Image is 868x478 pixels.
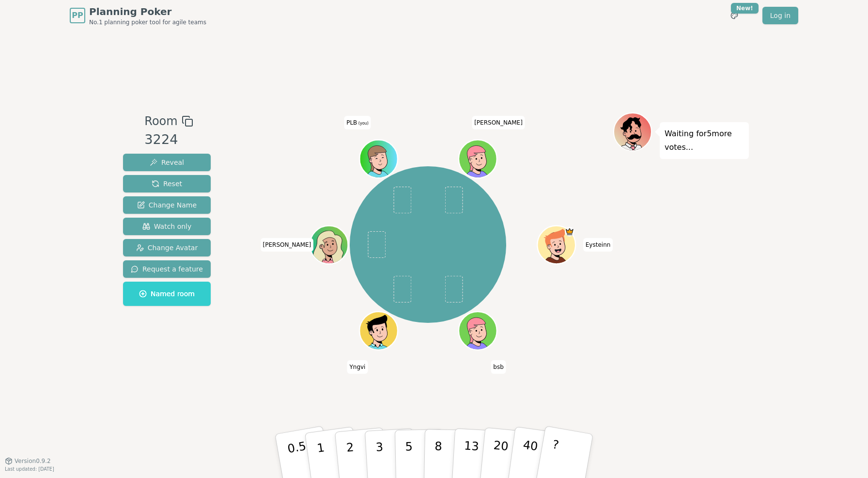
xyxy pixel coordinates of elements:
span: Named room [139,289,195,299]
button: New! [726,7,743,24]
span: PP [72,10,83,21]
span: No.1 planning poker tool for agile teams [89,18,206,26]
span: Request a feature [131,264,203,274]
span: Planning Poker [89,5,206,18]
span: Version 0.9.2 [15,457,51,465]
span: Room [144,112,177,130]
span: Click to change your name [583,238,613,252]
span: Click to change your name [472,115,525,129]
span: Click to change your name [347,360,368,374]
button: Click to change your avatar [360,141,396,176]
span: Click to change your name [344,115,371,129]
span: Eysteinn is the host [564,227,574,237]
button: Change Avatar [123,239,211,256]
span: Reveal [150,158,184,167]
span: Click to change your name [491,360,506,374]
button: Reset [123,175,211,192]
span: Reset [152,179,182,189]
button: Reveal [123,154,211,171]
button: Change Name [123,196,211,214]
button: Watch only [123,218,211,235]
span: Watch only [142,222,192,231]
button: Request a feature [123,260,211,278]
span: Last updated: [DATE] [5,466,54,472]
a: Log in [762,7,798,24]
div: New! [731,3,759,14]
button: Version0.9.2 [5,457,51,465]
span: Change Name [137,200,197,210]
span: (you) [357,121,369,125]
p: Waiting for 5 more votes... [665,127,744,154]
a: PPPlanning PokerNo.1 planning poker tool for agile teams [70,5,206,26]
button: Named room [123,282,211,306]
span: Change Avatar [136,243,198,253]
div: 3224 [144,130,193,150]
span: Click to change your name [261,238,314,252]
